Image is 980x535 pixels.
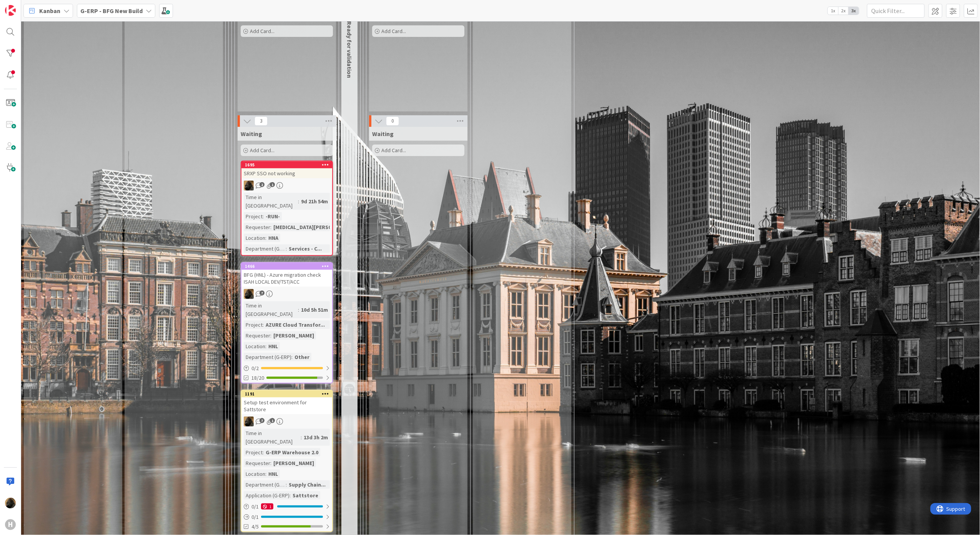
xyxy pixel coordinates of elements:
[251,523,259,531] span: 4/5
[5,498,16,508] img: ND
[250,28,275,35] span: Add Card...
[849,7,859,15] span: 3x
[39,6,60,15] span: Kanban
[241,289,332,299] div: ND
[244,193,298,210] div: Time in [GEOGRAPHIC_DATA]
[241,390,332,397] div: 1191
[265,234,266,242] span: :
[346,21,353,78] span: Ready for validation
[241,168,332,178] div: SRXP SSO not working
[244,181,254,191] img: ND
[244,321,263,329] div: Project
[264,212,282,221] div: -RUN-
[251,374,264,382] span: 18/20
[241,161,332,168] div: 1695
[260,182,265,187] span: 2
[241,270,332,287] div: BFG (HNL) - Azure migration check ISAH LOCAL DEV/TST/ACC
[241,161,333,256] a: 1695SRXP SSO not workingNDTime in [GEOGRAPHIC_DATA]:9d 21h 54mProject:-RUN-Requester:[MEDICAL_DAT...
[244,459,270,467] div: Requester
[80,7,143,15] b: G-ERP - BFG New Build
[299,197,330,206] div: 9d 21h 54m
[264,448,320,457] div: G-ERP Warehouse 2.0
[241,262,333,384] a: 1466BFG (HNL) - Azure migration check ISAH LOCAL DEV/TST/ACCNDTime in [GEOGRAPHIC_DATA]:10d 5h 51...
[386,116,399,126] span: 0
[251,503,259,511] span: 0 / 1
[263,212,264,221] span: :
[270,182,275,187] span: 1
[244,244,286,253] div: Department (G-ERP)
[293,353,311,361] div: Other
[286,480,287,489] span: :
[241,390,333,532] a: 1191Setup test environment for SattstoreNDTime in [GEOGRAPHIC_DATA]:13d 3h 2mProject:G-ERP Wareho...
[245,391,332,397] div: 1191
[241,390,332,414] div: 1191Setup test environment for Sattstore
[244,212,263,221] div: Project
[291,353,293,361] span: :
[260,418,265,423] span: 7
[251,513,259,521] span: 0 / 1
[299,306,330,314] div: 10d 5h 51m
[244,301,298,318] div: Time in [GEOGRAPHIC_DATA]
[244,417,254,427] img: ND
[838,7,849,15] span: 2x
[245,162,332,168] div: 1695
[244,289,254,299] img: ND
[250,147,275,154] span: Add Card...
[244,342,265,351] div: Location
[298,306,299,314] span: :
[241,161,332,178] div: 1695SRXP SSO not working
[260,291,265,296] span: 7
[302,433,330,442] div: 13d 3h 2m
[270,331,271,340] span: :
[241,397,332,414] div: Setup test environment for Sattstore
[271,459,316,467] div: [PERSON_NAME]
[290,491,291,500] span: :
[263,448,264,457] span: :
[244,470,265,478] div: Location
[241,502,332,512] div: 0/11
[381,147,406,154] span: Add Card...
[255,116,268,126] span: 3
[244,331,270,340] div: Requester
[291,491,320,500] div: Sattstore
[867,4,925,18] input: Quick Filter...
[263,321,264,329] span: :
[16,1,35,10] span: Support
[265,470,266,478] span: :
[244,429,301,446] div: Time in [GEOGRAPHIC_DATA]
[298,197,299,206] span: :
[271,223,356,231] div: [MEDICAL_DATA][PERSON_NAME]
[5,5,16,16] img: Visit kanbanzone.com
[241,364,332,373] div: 0/2
[266,234,280,242] div: HNA
[241,130,262,138] span: Waiting
[261,503,273,510] div: 1
[287,244,324,253] div: Services - C...
[241,417,332,427] div: ND
[244,480,286,489] div: Department (G-ERP)
[244,223,270,231] div: Requester
[372,130,394,138] span: Waiting
[287,480,328,489] div: Supply Chain...
[241,263,332,270] div: 1466
[241,512,332,522] div: 0/1
[264,321,327,329] div: AZURE Cloud Transfor...
[244,448,263,457] div: Project
[270,418,275,423] span: 1
[244,491,290,500] div: Application (G-ERP)
[270,223,271,231] span: :
[244,234,265,242] div: Location
[828,7,838,15] span: 1x
[241,263,332,287] div: 1466BFG (HNL) - Azure migration check ISAH LOCAL DEV/TST/ACC
[270,459,271,467] span: :
[381,28,406,35] span: Add Card...
[286,244,287,253] span: :
[266,470,280,478] div: HNL
[241,181,332,191] div: ND
[301,433,302,442] span: :
[271,331,316,340] div: [PERSON_NAME]
[266,342,280,351] div: HNL
[244,353,291,361] div: Department (G-ERP)
[265,342,266,351] span: :
[5,519,16,530] div: H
